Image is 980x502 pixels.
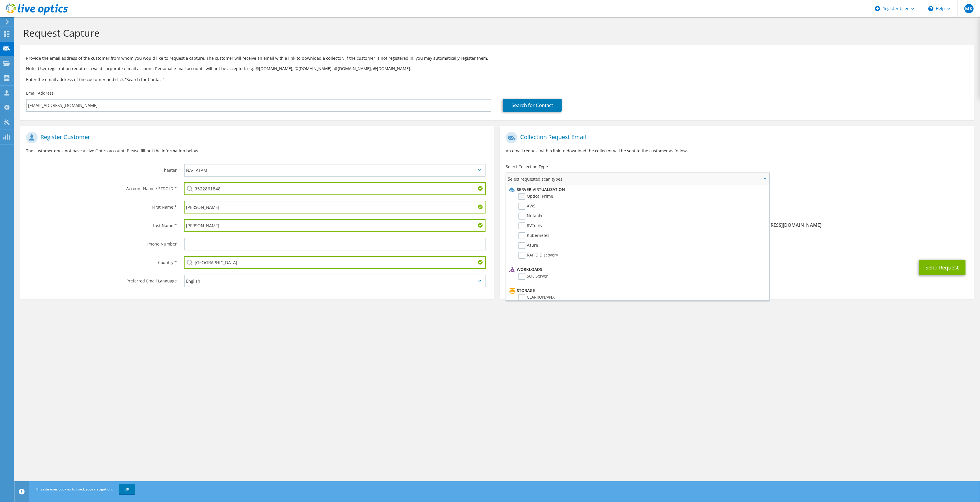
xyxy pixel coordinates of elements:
label: Theater [26,164,177,173]
button: Send Request [919,260,966,275]
label: Phone Number [26,238,177,247]
a: OK [119,484,135,494]
h1: Collection Request Email [506,132,965,143]
a: Search for Contact [503,99,562,112]
li: Workloads [508,266,766,273]
span: This site uses cookies to track your navigation. [35,487,113,492]
h1: Register Customer [26,132,486,143]
label: Country * [26,256,177,265]
label: First Name * [26,201,177,210]
li: Storage [508,287,766,294]
label: Optical Prime [518,193,553,200]
h1: Request Capture [23,27,968,39]
label: Email Address [26,90,54,96]
label: AWS [518,203,535,210]
svg: \n [928,6,933,11]
label: RVTools [518,222,542,229]
p: An email request with a link to download the collector will be sent to the customer as follows. [506,148,968,154]
label: Nutanix [518,213,542,220]
h3: Enter the email address of the customer and click “Search for Contact”. [26,76,968,83]
label: CLARiiON/VNX [518,294,555,301]
li: Server Virtualization [508,186,766,193]
label: Kubernetes [518,232,549,239]
div: CC & Reply To [500,234,974,254]
div: Sender & From [737,211,974,231]
span: [EMAIL_ADDRESS][DOMAIN_NAME] [743,222,968,228]
div: To [500,211,737,231]
label: Last Name * [26,219,177,228]
span: Select requested scan types [506,173,769,185]
span: MK [964,4,974,13]
label: Preferred Email Language [26,275,177,284]
p: Note: User registration requires a valid corporate e-mail account. Personal e-mail accounts will ... [26,65,968,72]
label: Account Name / SFDC ID * [26,182,177,192]
label: Select Collection Type [506,164,548,170]
p: Provide the email address of the customer from whom you would like to request a capture. The cust... [26,55,968,61]
div: Requested Collections [500,187,974,208]
label: RAPID Discovery [518,252,558,259]
label: SQL Server [518,273,548,280]
p: The customer does not have a Live Optics account. Please fill out the information below. [26,148,488,154]
label: Azure [518,242,538,249]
